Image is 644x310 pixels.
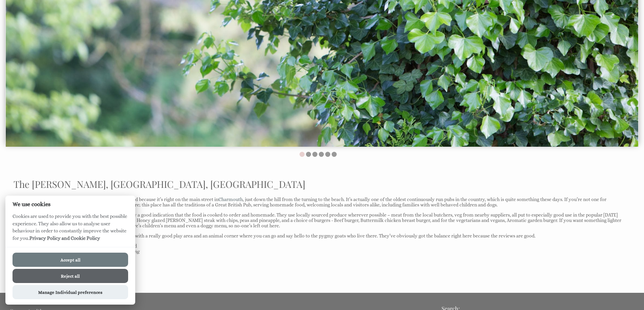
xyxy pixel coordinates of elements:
[13,285,128,299] button: Manage Individual preferences
[13,253,128,267] button: Accept all
[14,233,622,238] p: Out the back of The [PERSON_NAME] there’s a big garden with a really good play area and an animal...
[14,178,622,190] h1: The [PERSON_NAME], [GEOGRAPHIC_DATA], [GEOGRAPHIC_DATA]
[14,212,622,228] p: The menu isn’t a long one by any means, which is generally a good indication that the food is coo...
[13,269,128,283] button: Reject all
[5,201,135,207] h2: We use cookies
[29,235,100,241] a: Privacy Policy and Cookie Policy
[218,197,243,202] a: Charmouth
[5,213,135,247] p: Cookies are used to provide you with the best possible experience. They also allow us to analyse ...
[14,243,622,254] p: Open: Tues-Sun 12.00-2.00pm and 6.00pm-8.00pm for food T: 01297 560280
[14,197,622,207] p: The [PERSON_NAME] is a family run pub and is easy to find because it’s right on the main street i...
